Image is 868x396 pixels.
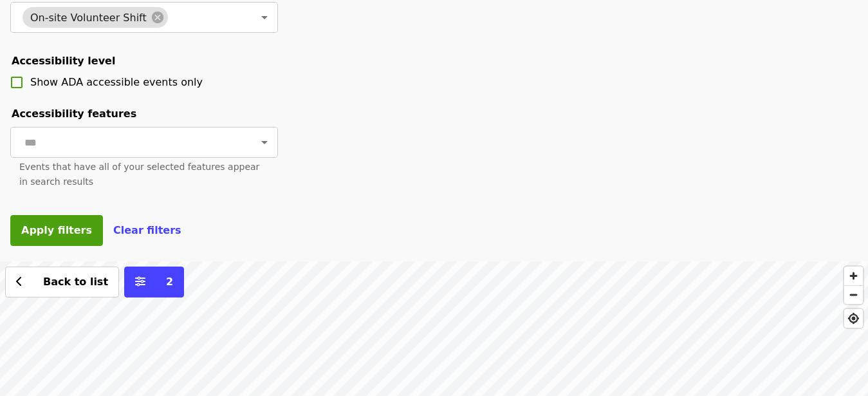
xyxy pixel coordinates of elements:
span: Accessibility features [12,108,136,120]
span: Show ADA accessible events only [30,76,203,88]
button: Open [255,133,273,151]
span: Clear filters [113,224,181,236]
i: sliders-h icon [135,276,145,288]
span: On-site Volunteer Shift [23,12,154,24]
div: On-site Volunteer Shift [23,7,168,28]
span: Apply filters [21,224,92,236]
button: More filters (2 selected) [124,267,184,297]
button: Find My Location [844,309,863,328]
button: Zoom Out [844,285,863,304]
button: Apply filters [10,215,103,246]
i: chevron-left icon [16,276,23,288]
span: Events that have all of your selected features appear in search results [19,162,259,187]
span: 2 [166,276,173,288]
span: Accessibility level [12,55,115,67]
span: Back to list [43,276,108,288]
button: Open [255,8,273,26]
button: Clear filters [113,223,181,238]
button: Zoom In [844,267,863,285]
button: Back to list [5,267,119,297]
